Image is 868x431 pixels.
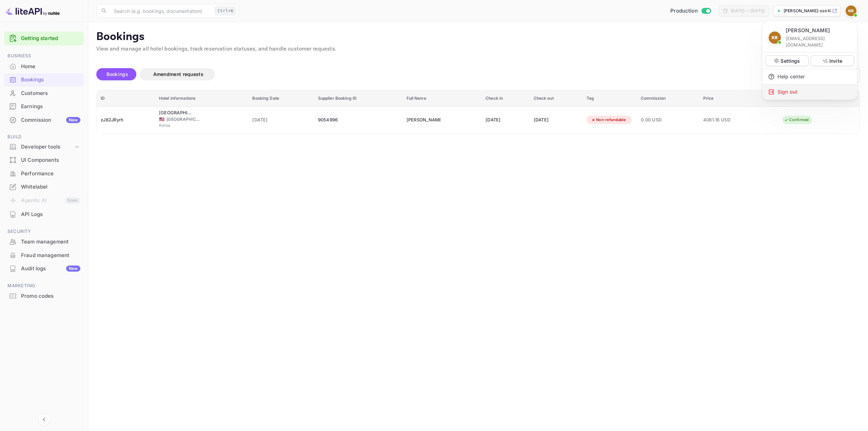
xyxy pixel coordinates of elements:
[786,35,851,48] p: [EMAIL_ADDRESS][DOMAIN_NAME]
[763,69,857,84] div: Help center
[781,57,800,64] p: Settings
[769,32,781,44] img: Kobus Roux
[829,57,842,64] p: Invite
[763,84,857,99] div: Sign out
[786,27,830,35] p: [PERSON_NAME]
